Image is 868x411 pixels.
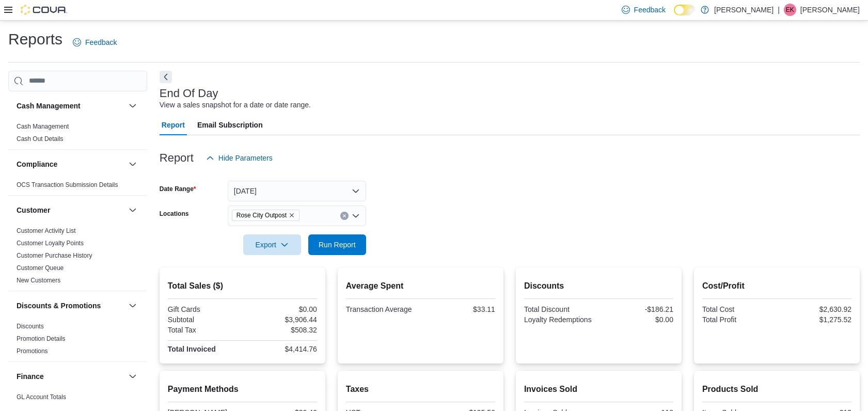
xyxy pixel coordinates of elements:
span: Promotion Details [17,335,66,343]
a: GL Account Totals [17,393,66,401]
p: [PERSON_NAME] [800,4,860,16]
button: Open list of options [352,212,360,220]
div: -$186.21 [601,305,673,313]
span: Customer Loyalty Points [17,239,84,247]
span: OCS Transaction Submission Details [17,181,118,189]
span: Customer Activity List [17,227,76,235]
label: Locations [160,210,189,218]
h3: Finance [17,371,44,382]
div: View a sales snapshot for a date or date range. [160,100,311,110]
h2: Total Sales ($) [168,280,317,292]
h2: Payment Methods [168,383,317,396]
div: Cash Management [8,120,147,149]
button: Customer [127,204,139,216]
button: Cash Management [17,101,124,111]
span: New Customers [17,276,60,284]
span: Cash Management [17,122,69,131]
a: Promotion Details [17,335,66,342]
a: Feedback [69,32,121,53]
span: Cash Out Details [17,135,64,143]
span: Feedback [85,37,117,48]
h3: Report [160,152,194,164]
span: Dark Mode [674,15,674,16]
h2: Cost/Profit [702,280,851,292]
span: Export [249,234,295,255]
a: Customer Purchase History [17,252,92,259]
div: $33.11 [422,305,495,313]
button: Compliance [17,159,124,169]
button: Discounts & Promotions [127,299,139,312]
div: Customer [8,225,147,291]
h2: Products Sold [702,383,851,396]
span: Feedback [634,5,666,15]
button: Discounts & Promotions [17,301,124,311]
button: Compliance [127,158,139,170]
h2: Taxes [346,383,495,396]
h3: Discounts & Promotions [17,301,101,311]
button: Cash Management [127,100,139,112]
span: Customer Purchase History [17,251,92,260]
a: Customer Activity List [17,227,76,234]
button: Finance [17,371,124,382]
span: Run Report [319,240,356,250]
div: $1,275.52 [779,315,851,324]
button: Remove Rose City Outpost from selection in this group [289,212,295,218]
span: Report [162,115,185,135]
button: Next [160,71,172,83]
h3: Compliance [17,159,57,169]
div: Transaction Average [346,305,419,313]
div: Total Profit [702,315,775,324]
h3: Customer [17,205,50,215]
span: Discounts [17,322,44,330]
span: GL Account Totals [17,393,66,401]
h1: Reports [8,29,62,50]
div: $0.00 [244,305,317,313]
button: [DATE] [228,181,366,201]
span: Customer Queue [17,264,64,272]
a: Cash Management [17,123,69,130]
div: Total Discount [524,305,597,313]
h3: End Of Day [160,87,218,100]
div: Total Cost [702,305,775,313]
div: $3,906.44 [244,315,317,324]
img: Cova [21,5,67,15]
h2: Invoices Sold [524,383,673,396]
a: Promotions [17,347,48,355]
span: EK [786,4,794,16]
button: Hide Parameters [202,148,277,168]
div: Loyalty Redemptions [524,315,597,324]
span: Promotions [17,347,48,355]
strong: Total Invoiced [168,345,216,353]
span: Email Subscription [197,115,263,135]
span: Rose City Outpost [236,210,287,220]
h3: Cash Management [17,101,81,111]
button: Customer [17,205,124,215]
p: | [778,4,780,16]
div: $2,630.92 [779,305,851,313]
input: Dark Mode [674,5,696,15]
h2: Average Spent [346,280,495,292]
a: Customer Loyalty Points [17,240,84,247]
div: Subtotal [168,315,241,324]
a: New Customers [17,277,60,284]
h2: Discounts [524,280,673,292]
a: Discounts [17,323,44,330]
div: Compliance [8,179,147,195]
button: Finance [127,370,139,383]
p: [PERSON_NAME] [714,4,774,16]
span: Rose City Outpost [232,210,299,221]
div: $508.32 [244,326,317,334]
div: Emily Korody [784,4,796,16]
a: Customer Queue [17,264,64,272]
div: Discounts & Promotions [8,320,147,361]
button: Export [243,234,301,255]
span: Hide Parameters [218,153,273,163]
button: Clear input [340,212,349,220]
div: $0.00 [601,315,673,324]
button: Run Report [308,234,366,255]
div: Gift Cards [168,305,241,313]
label: Date Range [160,185,196,193]
a: OCS Transaction Submission Details [17,181,118,188]
div: $4,414.76 [244,345,317,353]
a: Cash Out Details [17,135,64,143]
